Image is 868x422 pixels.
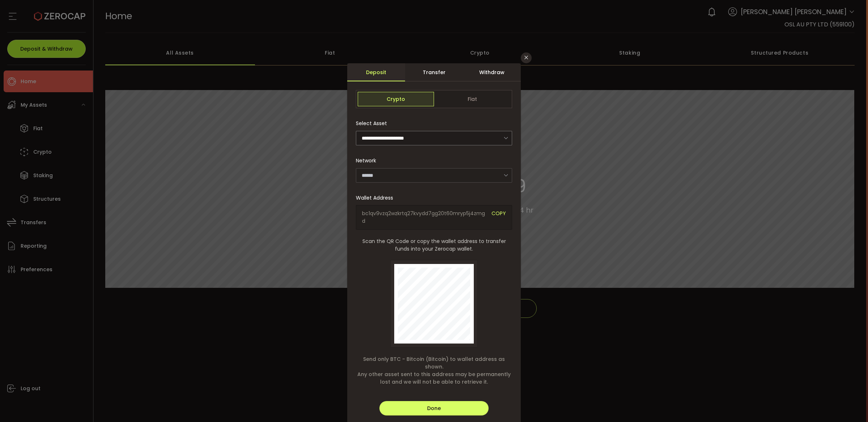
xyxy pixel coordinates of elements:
span: Send only BTC - Bitcoin (Bitcoin) to wallet address as shown. [356,355,512,371]
span: bc1qv9vzq2wzkrtq27kvydd7gg20t60mryp5j4zmgd [362,210,486,225]
span: Done [427,405,441,412]
span: Fiat [434,92,510,106]
button: Close [521,52,532,63]
div: Transfer [405,63,463,81]
label: Select Asset [356,120,391,127]
span: COPY [492,210,506,225]
span: Any other asset sent to this address may be permanently lost and we will not be able to retrieve it. [356,371,512,386]
button: Done [379,401,489,415]
iframe: Chat Widget [832,387,868,422]
label: Network [356,157,380,164]
span: Crypto [358,92,434,106]
span: Scan the QR Code or copy the wallet address to transfer funds into your Zerocap wallet. [356,238,512,253]
label: Wallet Address [356,194,397,201]
div: Withdraw [463,63,521,81]
div: Deposit [347,63,405,81]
